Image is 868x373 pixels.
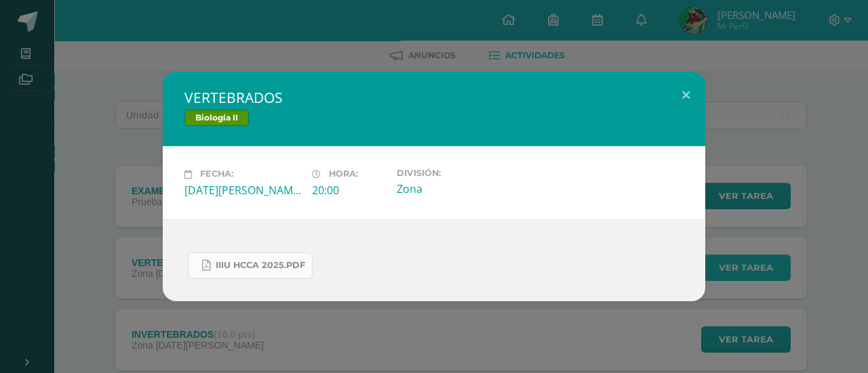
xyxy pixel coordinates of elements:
h2: VERTEBRADOS [184,88,684,107]
div: Zona [397,181,513,196]
span: Fecha: [200,169,233,179]
a: IIIU HCCA 2025.pdf [188,253,313,279]
div: [DATE][PERSON_NAME] [184,183,301,198]
div: 20:00 [312,183,386,198]
span: Biología II [184,110,249,126]
label: División: [397,168,513,178]
span: Hora: [329,169,358,179]
span: IIIU HCCA 2025.pdf [216,260,305,271]
button: Close (Esc) [667,72,705,118]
